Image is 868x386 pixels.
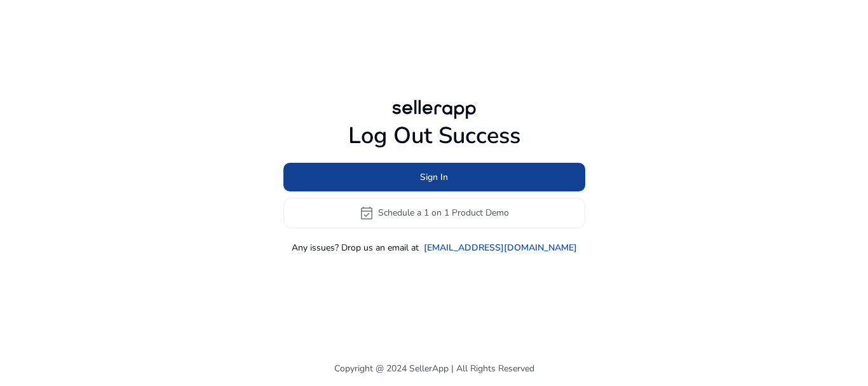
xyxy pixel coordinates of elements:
span: event_available [359,205,374,221]
button: event_availableSchedule a 1 on 1 Product Demo [283,198,585,228]
span: Sign In [420,170,448,184]
h1: Log Out Success [283,122,585,149]
p: Any issues? Drop us an email at [292,241,419,254]
button: Sign In [283,163,585,191]
a: [EMAIL_ADDRESS][DOMAIN_NAME] [424,241,577,254]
